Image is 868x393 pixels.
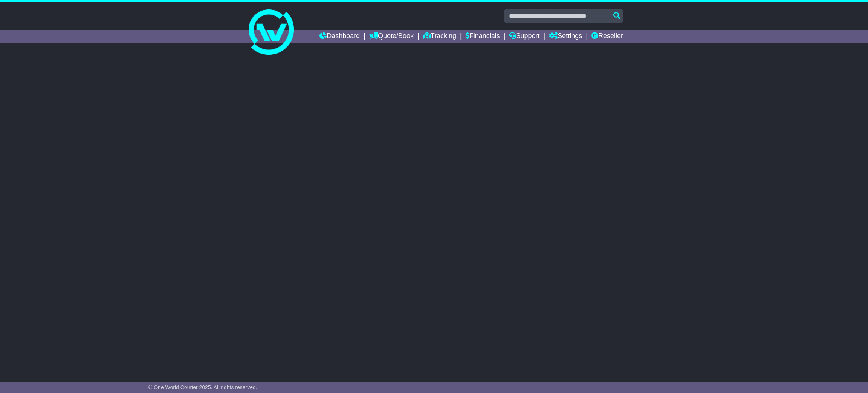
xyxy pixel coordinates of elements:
a: Support [509,30,539,43]
a: Dashboard [319,30,360,43]
span: © One World Courier 2025. All rights reserved. [148,384,257,390]
a: Quote/Book [369,30,414,43]
a: Reseller [591,30,623,43]
a: Settings [549,30,582,43]
a: Tracking [423,30,456,43]
a: Financials [466,30,500,43]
